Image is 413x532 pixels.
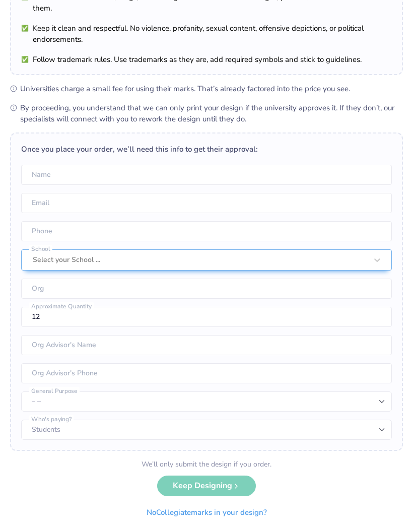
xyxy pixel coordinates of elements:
[21,165,392,185] input: Name
[20,83,403,94] span: Universities charge a small fee for using their marks. That’s already factored into the price you...
[142,459,271,470] div: We’ll only submit the design if you order.
[21,221,392,241] input: Phone
[20,102,403,124] span: By proceeding, you understand that we can only print your design if the university approves it. I...
[21,144,392,155] div: Once you place your order, we’ll need this info to get their approval:
[21,307,392,327] input: Approximate Quantity
[138,502,276,523] button: NoCollegiatemarks in your design?
[21,23,392,45] li: Keep it clean and respectful. No violence, profanity, sexual content, offensive depictions, or po...
[21,54,392,65] li: Follow trademark rules. Use trademarks as they are, add required symbols and stick to guidelines.
[21,335,392,355] input: Org Advisor's Name
[21,363,392,383] input: Org Advisor's Phone
[21,193,392,213] input: Email
[21,279,392,299] input: Org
